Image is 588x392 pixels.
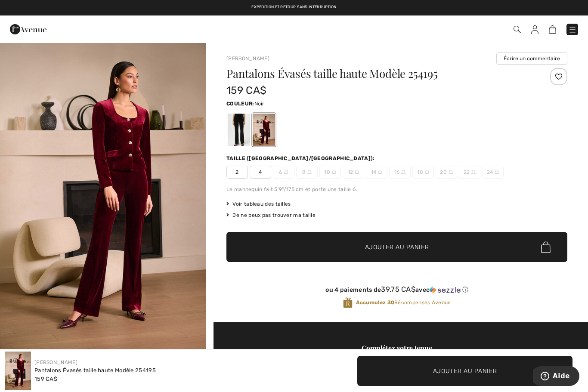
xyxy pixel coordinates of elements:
div: ou 4 paiements de39.75 CA$avecSezzle Cliquez pour en savoir plus sur Sezzle [226,285,567,297]
span: 14 [366,166,387,179]
div: Noir [228,114,250,146]
span: 159 CA$ [34,376,57,382]
img: ring-m.svg [495,170,499,174]
span: Récompenses Avenue [356,299,451,306]
a: 1ère Avenue [10,25,46,33]
span: 12 [343,166,364,179]
button: Écrire un commentaire [496,52,567,65]
span: 2 [226,166,248,179]
button: Ajouter au panier [226,232,567,262]
strong: Accumulez 30 [356,299,395,306]
img: Sezzle [430,286,461,294]
img: ring-m.svg [401,170,405,174]
span: Couleur: [226,101,254,107]
span: 18 [412,166,434,179]
img: ring-m.svg [332,170,336,174]
div: ou 4 paiements de avec [226,285,567,294]
img: Mes infos [531,25,538,34]
img: Recherche [514,26,521,33]
span: 10 [319,166,341,179]
span: 20 [436,166,457,179]
div: Le mannequin fait 5'9"/175 cm et porte une taille 6. [226,185,567,193]
button: Ajouter au panier [357,356,573,386]
span: Noir [254,101,265,107]
span: Ajouter au panier [433,366,497,375]
a: [PERSON_NAME] [34,359,77,365]
span: 16 [389,166,411,179]
span: 4 [250,166,271,179]
img: Panier d'achat [549,25,556,34]
div: Burgundy [253,114,275,146]
img: ring-m.svg [284,170,288,174]
h1: Pantalons Évasés taille haute Modèle 254195 [226,68,511,79]
div: Pantalons Évasés taille haute Modèle 254195 [34,366,156,375]
span: 39.75 CA$ [381,285,415,293]
span: 159 CA$ [226,84,266,96]
span: 24 [482,166,504,179]
div: Taille ([GEOGRAPHIC_DATA]/[GEOGRAPHIC_DATA]): [226,154,377,162]
img: ring-m.svg [378,170,382,174]
img: 1ère Avenue [10,21,46,38]
img: ring-m.svg [425,170,429,174]
img: Menu [568,25,577,34]
img: Récompenses Avenue [343,297,353,309]
a: [PERSON_NAME] [226,56,269,62]
span: 22 [459,166,480,179]
div: Complétez votre tenue [226,343,567,353]
img: ring-m.svg [449,170,453,174]
img: ring-m.svg [307,170,312,174]
span: 6 [273,166,294,179]
img: ring-m.svg [355,170,359,174]
img: Pantalons &Eacute;vas&eacute;s Taille Haute mod&egrave;le 254195 [5,352,31,390]
iframe: Ouvre un widget dans lequel vous pouvez trouver plus d’informations [533,366,579,388]
span: 8 [296,166,318,179]
span: Ajouter au panier [365,243,429,252]
img: ring-m.svg [471,170,476,174]
span: Voir tableau des tailles [226,200,291,208]
div: Je ne peux pas trouver ma taille [226,211,567,219]
img: Bag.svg [541,241,551,253]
